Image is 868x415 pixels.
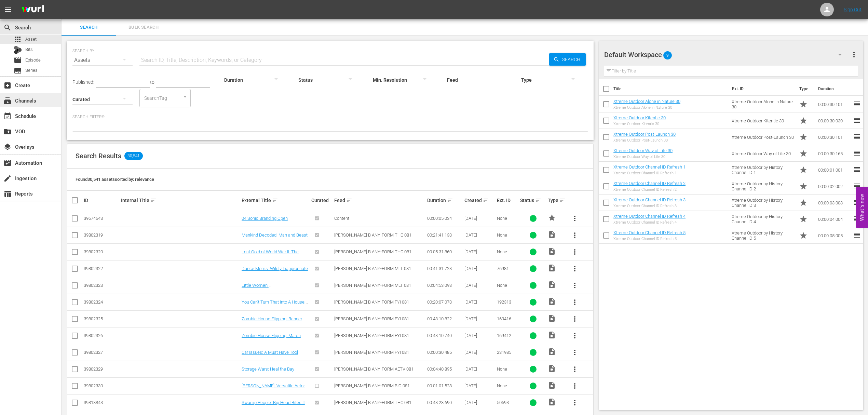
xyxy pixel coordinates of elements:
[728,79,795,98] th: Ext. ID
[3,159,12,167] span: Automation
[613,138,676,143] div: Xtreme Outdoor Post-Launch 30
[497,283,518,288] div: None
[548,230,556,239] span: Video
[815,129,853,145] td: 00:00:30.101
[3,112,12,120] span: Schedule
[663,48,672,63] span: 9
[84,400,119,405] div: 39813843
[850,46,858,63] button: more_vert
[567,210,583,227] button: more_vert
[427,383,462,388] div: 00:01:01.528
[334,383,410,388] span: [PERSON_NAME] B ANY-FORM BIO 081
[3,97,12,105] span: Channels
[4,5,12,14] span: menu
[76,152,121,160] span: Search Results
[613,197,686,202] a: Xtreme Outdoor Channel ID Refresh 3
[571,231,579,239] span: more_vert
[815,211,853,227] td: 00:00:04.004
[242,316,305,326] a: Zombie House Flipping: Ranger Danger
[242,283,302,298] a: Little Women: [GEOGRAPHIC_DATA]: Come on Back to Me
[548,281,556,289] span: Video
[799,231,808,240] span: Promo
[464,283,495,288] div: [DATE]
[548,264,556,272] span: Video
[427,366,462,372] div: 00:04:40.895
[334,333,409,338] span: [PERSON_NAME] B ANY-FORM FYI 081
[853,231,861,239] span: reorder
[272,197,278,203] span: sort
[729,112,797,129] td: Xtreme Outdoor Kitentic 30
[799,215,808,223] span: Promo
[427,196,462,204] div: Duration
[571,265,579,273] span: more_vert
[815,112,853,129] td: 00:00:30.030
[242,333,303,343] a: Zombie House Flipping: March Avenue Madness
[121,196,240,204] div: Internal Title
[242,249,303,259] a: Lost Gold of World War II: The Team Finds A Mountain of Truth
[464,216,495,221] div: [DATE]
[548,398,556,406] span: Video
[25,46,33,53] span: Bits
[25,36,37,43] span: Asset
[844,7,862,12] a: Sign Out
[72,51,133,70] div: Assets
[853,149,861,157] span: reorder
[853,133,861,141] span: reorder
[853,100,861,108] span: reorder
[729,162,797,178] td: Xtreme Outdoor by History Channel ID 1
[72,79,94,85] span: Published:
[84,366,119,372] div: 39802329
[613,187,686,192] div: Xtreme Outdoor Channel ID Refresh 2
[497,366,518,372] div: None
[497,216,518,221] div: None
[427,400,462,405] div: 00:43:23.690
[795,79,814,98] th: Type
[464,196,495,204] div: Created
[464,366,495,372] div: [DATE]
[548,297,556,306] span: Video
[497,333,511,338] span: 169412
[242,366,294,372] a: Storage Wars: Heal the Bay
[571,298,579,306] span: more_vert
[150,79,154,85] span: to
[464,266,495,271] div: [DATE]
[799,182,808,190] span: Promo
[76,177,154,182] span: Found 30,541 assets sorted by: relevance
[729,195,797,211] td: Xtreme Outdoor by History Channel ID 3
[613,148,673,153] a: Xtreme Outdoor Way of Life 30
[567,361,583,377] button: more_vert
[571,248,579,256] span: more_vert
[84,316,119,321] div: 39802325
[815,145,853,162] td: 00:00:30.165
[84,350,119,355] div: 39802327
[729,211,797,227] td: Xtreme Outdoor by History Channel ID 4
[548,247,556,255] span: Video
[613,99,680,104] a: Xtreme Outdoor Alone in Nature 30
[604,45,848,64] div: Default Workspace
[567,394,583,411] button: more_vert
[84,232,119,238] div: 39802319
[567,244,583,260] button: more_vert
[84,249,119,254] div: 39802320
[567,378,583,394] button: more_vert
[84,216,119,221] div: 39674643
[242,232,308,238] a: Mankind Decoded: Man and Beast
[853,182,861,190] span: reorder
[14,56,22,64] span: Episode
[548,331,556,339] span: Video
[799,100,808,108] span: Promo
[613,220,686,225] div: Xtreme Outdoor Channel ID Refresh 4
[427,299,462,305] div: 00:20:07.073
[84,283,119,288] div: 39802323
[853,116,861,124] span: reorder
[815,227,853,244] td: 00:00:05.005
[548,364,556,373] span: Video
[548,314,556,322] span: Video
[447,197,453,203] span: sort
[613,164,686,170] a: Xtreme Outdoor Channel ID Refresh 1
[497,316,511,321] span: 169416
[346,197,352,203] span: sort
[427,266,462,271] div: 00:41:31.723
[242,350,298,355] a: Car Issues: A Must Have Tool
[3,128,12,136] span: VOD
